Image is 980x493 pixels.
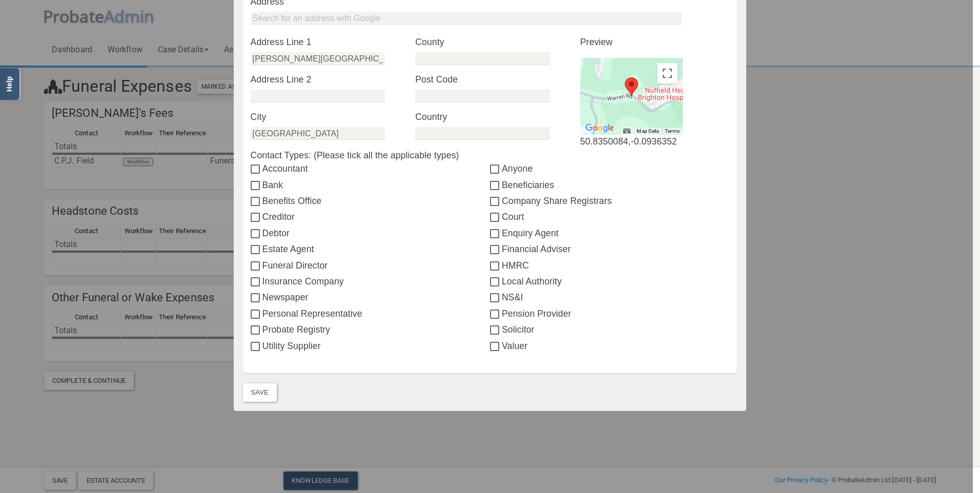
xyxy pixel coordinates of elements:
input: Enquiry Agent [490,230,502,238]
div: 50.8350084,-0.0936352 [573,35,738,148]
label: Pension Provider [490,307,729,320]
label: Enquiry Agent [490,227,729,240]
label: Anyone [490,162,729,175]
input: Creditor [251,214,262,222]
input: Utility Supplier [251,343,262,351]
label: Accountant [251,162,490,175]
button: Toggle fullscreen view [657,63,678,84]
label: Creditor [251,210,490,223]
label: Insurance Company [251,275,490,288]
input: NS&I [490,294,502,302]
input: Accountant [251,166,262,174]
p: Preview [580,35,730,49]
input: Financial Adviser [490,246,502,254]
input: Valuer [490,343,502,351]
label: Beneficiaries [490,178,729,192]
button: Keyboard shortcuts [623,128,630,135]
input: Estate Agent [251,246,262,254]
label: Utility Supplier [251,339,490,353]
label: Newspaper [251,291,490,304]
label: NS&I [490,291,729,304]
input: Company Share Registrars [490,198,502,206]
input: Bank [251,182,262,190]
label: Country [415,110,565,124]
label: Contact Types: (Please tick all the applicable types) [251,149,730,162]
input: Pension Provider [490,311,502,319]
label: Probate Registry [251,323,490,336]
label: City [251,110,400,124]
input: Benefits Office [251,198,262,206]
input: Anyone [490,166,502,174]
label: Estate Agent [251,242,490,256]
label: County [415,35,565,49]
input: Solicitor [490,326,502,335]
a: Open this area in Google Maps (opens a new window) [583,121,617,135]
input: Local Authority [490,278,502,286]
label: Address Line 2 [251,73,400,86]
label: Valuer [490,339,729,353]
label: Financial Adviser [490,242,729,256]
input: Search for an address with Google [251,12,682,25]
label: Court [490,210,729,223]
input: HMRC [490,262,502,271]
input: Insurance Company [251,278,262,286]
input: Funeral Director [251,262,262,271]
label: Company Share Registrars [490,194,729,208]
input: Beneficiaries [490,182,502,190]
label: Funeral Director [251,259,490,272]
label: Debtor [251,227,490,240]
label: Address Line 1 [251,35,400,49]
label: Local Authority [490,275,729,288]
input: Debtor [251,230,262,238]
label: HMRC [490,259,729,272]
label: Personal Representative [251,307,490,320]
label: Solicitor [490,323,729,336]
label: Bank [251,178,490,192]
label: Post Code [415,73,565,86]
img: Google [583,121,617,135]
input: Personal Representative [251,311,262,319]
input: Probate Registry [251,326,262,335]
button: Save [243,383,277,402]
button: Map Data [637,128,659,135]
input: Court [490,214,502,222]
a: Terms (opens in new tab) [665,128,680,134]
input: Newspaper [251,294,262,302]
label: Benefits Office [251,194,490,208]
